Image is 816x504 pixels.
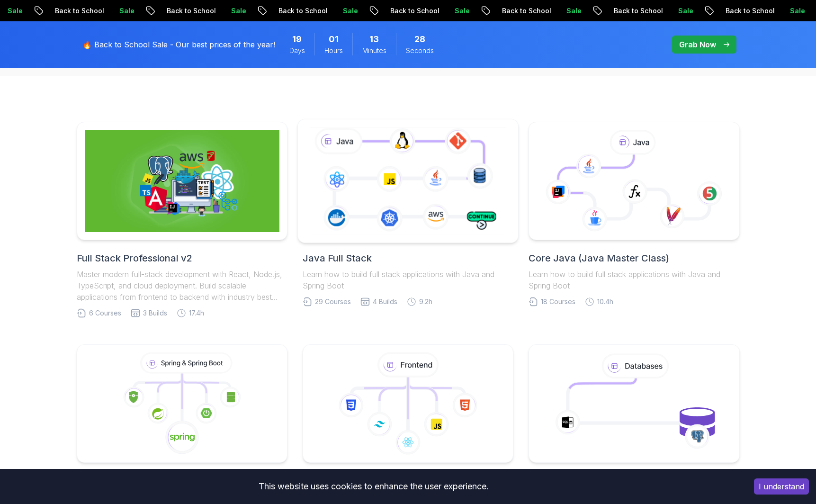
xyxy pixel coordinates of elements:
span: 3 Builds [143,308,167,318]
p: Sale [334,6,364,16]
p: Learn how to build full stack applications with Java and Spring Boot [529,269,739,291]
p: Sale [669,6,699,16]
a: Core Java (Java Master Class)Learn how to build full stack applications with Java and Spring Boot... [529,122,739,306]
span: 28 Seconds [414,33,425,46]
img: Full Stack Professional v2 [85,130,279,232]
p: Sale [222,6,252,16]
p: Sale [446,6,476,16]
span: 10.4h [597,297,613,306]
h2: Core Java (Java Master Class) [529,252,739,265]
p: Back to School [717,6,781,16]
button: Accept cookies [754,478,809,495]
span: 13 Minutes [369,33,379,46]
p: Back to School [158,6,222,16]
p: Learn how to build full stack applications with Java and Spring Boot [303,269,513,291]
h2: Full Stack Professional v2 [77,252,287,265]
h2: Java Full Stack [303,252,513,265]
p: Back to School [381,6,446,16]
p: Grab Now [679,39,716,50]
div: This website uses cookies to enhance the user experience. [7,476,740,497]
p: 🔥 Back to School Sale - Our best prices of the year! [82,39,275,50]
p: Sale [557,6,588,16]
span: 29 Courses [315,297,351,306]
span: 9.2h [419,297,432,306]
p: Sale [110,6,141,16]
span: Hours [324,46,343,55]
span: 17.4h [189,308,204,318]
p: Master modern full-stack development with React, Node.js, TypeScript, and cloud deployment. Build... [77,269,287,303]
span: Days [289,46,305,55]
span: 18 Courses [541,297,575,306]
p: Back to School [46,6,110,16]
a: Full Stack Professional v2Full Stack Professional v2Master modern full-stack development with Rea... [77,122,287,318]
span: Seconds [406,46,434,55]
p: Back to School [605,6,669,16]
span: 4 Builds [373,297,397,306]
a: Java Full StackLearn how to build full stack applications with Java and Spring Boot29 Courses4 Bu... [303,122,513,306]
p: Back to School [493,6,557,16]
p: Back to School [269,6,334,16]
span: 1 Hours [329,33,339,46]
span: 19 Days [292,33,302,46]
p: Sale [781,6,811,16]
span: Minutes [362,46,386,55]
span: 6 Courses [89,308,121,318]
